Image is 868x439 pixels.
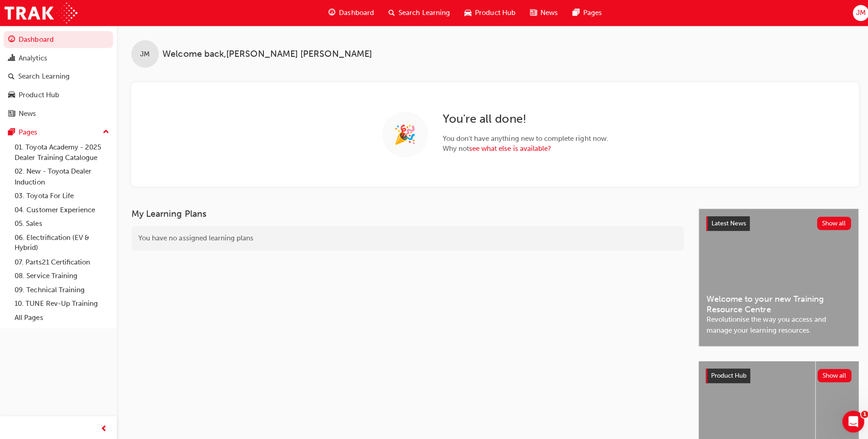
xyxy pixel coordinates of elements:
[4,31,112,48] a: Dashboard
[11,254,112,268] a: 07. Parts21 Certification
[4,105,112,121] a: News
[19,108,36,118] div: News
[19,53,47,63] div: Analytics
[391,129,414,139] span: 🎉
[701,366,846,381] a: Product HubShow all
[11,295,112,309] a: 10. TUNE Rev-Up Training
[4,123,112,140] button: Pages
[379,4,454,22] a: search-iconSearch Learning
[5,3,77,23] img: Trak
[812,215,846,229] button: Show all
[812,367,847,380] button: Show all
[11,281,112,295] a: 09. Technical Training
[327,7,333,19] span: guage-icon
[8,72,15,80] span: search-icon
[454,4,520,22] a: car-iconProduct Hub
[11,267,112,281] a: 08. Service Training
[527,7,534,19] span: news-icon
[8,109,15,117] span: news-icon
[440,111,605,125] h2: You ' re all done!
[851,8,860,18] span: JM
[386,7,393,19] span: search-icon
[11,215,112,229] a: 05. Sales
[19,126,37,137] div: Pages
[462,7,469,19] span: car-icon
[562,4,606,22] a: pages-iconPages
[8,128,15,136] span: pages-icon
[4,50,112,66] a: Analytics
[848,5,863,21] button: JM
[11,164,112,188] a: 02. New - Toyota Dealer Induction
[396,8,447,18] span: Search Learning
[4,29,112,123] button: DashboardAnalyticsSearch LearningProduct HubNews
[856,408,863,415] span: 1
[472,8,512,18] span: Product Hub
[11,309,112,323] a: All Pages
[4,68,112,85] a: Search Learning
[569,7,576,19] span: pages-icon
[707,218,742,226] span: Latest News
[131,207,680,218] h3: My Learning Plans
[580,8,598,18] span: Pages
[694,207,853,344] a: Latest NewsShow allWelcome to your new Training Resource CentreRevolutionise the way you access a...
[161,49,370,59] span: Welcome back , [PERSON_NAME] [PERSON_NAME]
[440,143,605,153] span: Why not
[520,4,562,22] a: news-iconNews
[8,35,15,44] span: guage-icon
[11,140,112,164] a: 01. Toyota Academy - 2025 Dealer Training Catalogue
[131,225,680,249] div: You have no assigned learning plans
[440,133,605,143] span: You don ' t have anything new to complete right now.
[140,49,149,59] span: JM
[337,8,372,18] span: Dashboard
[707,369,742,377] span: Product Hub
[537,8,555,18] span: News
[837,408,859,430] iframe: Intercom live chat
[319,4,379,22] a: guage-iconDashboard
[8,54,15,62] span: chart-icon
[11,202,112,216] a: 04. Customer Experience
[18,71,69,81] div: Search Learning
[11,229,112,254] a: 06. Electrification (EV & Hybrid)
[702,215,846,229] a: Latest NewsShow all
[102,125,109,137] span: up-icon
[4,86,112,103] a: Product Hub
[100,421,107,432] span: prev-icon
[19,90,59,100] div: Product Hub
[702,292,846,313] span: Welcome to your new Training Resource Centre
[702,313,846,333] span: Revolutionise the way you access and manage your learning resources.
[11,188,112,202] a: 03. Toyota For Life
[466,144,548,152] a: see what else is available?
[8,91,15,99] span: car-icon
